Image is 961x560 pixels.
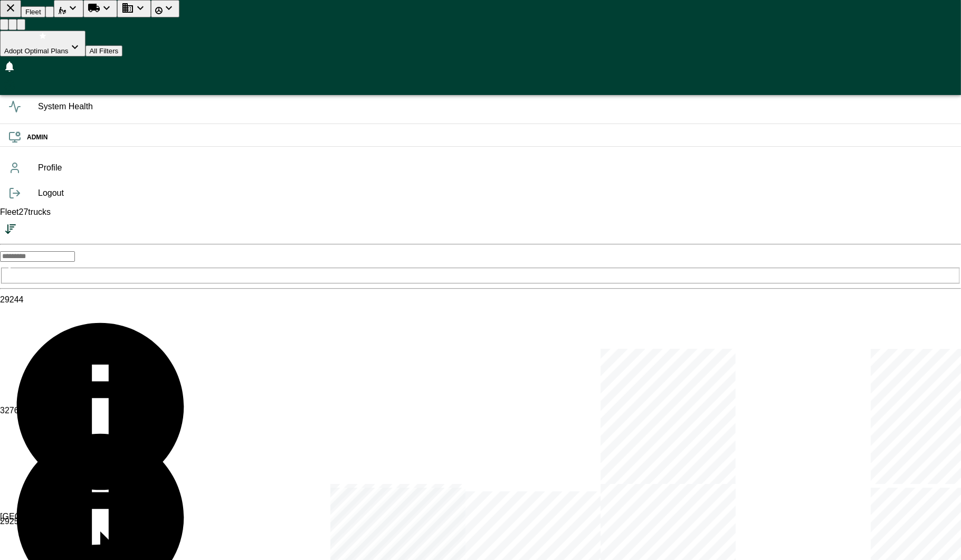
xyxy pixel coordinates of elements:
[17,19,25,30] button: high
[21,6,45,17] button: menu
[27,132,953,143] h6: ADMIN
[8,19,17,30] button: medium
[38,100,953,113] span: System Health
[19,207,28,216] span: 27
[4,47,69,55] span: Adopt Optimal Plans
[38,187,953,200] span: Logout
[19,207,51,216] span: trucks
[38,162,953,174] span: Profile
[3,79,16,92] svg: Preferences
[85,45,123,56] button: All Filters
